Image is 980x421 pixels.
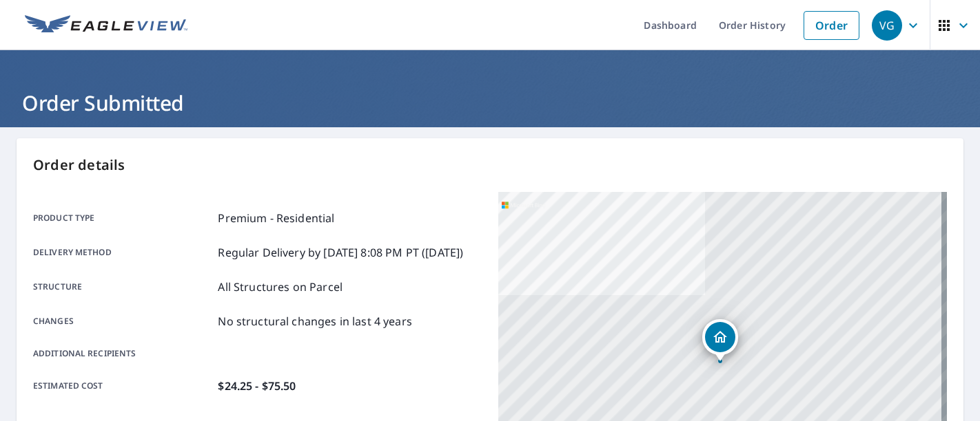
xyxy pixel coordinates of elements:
div: VG [872,10,902,41]
p: Premium - Residential [218,210,334,226]
p: Additional recipients [33,347,212,360]
p: Structure [33,279,212,295]
p: Estimated cost [33,378,212,394]
img: EV Logo [25,15,187,36]
a: Order [804,11,859,40]
p: No structural changes in last 4 years [218,313,412,330]
p: All Structures on Parcel [218,279,343,295]
p: Order details [33,155,947,175]
h1: Order Submitted [17,89,963,117]
p: Regular Delivery by [DATE] 8:08 PM PT ([DATE]) [218,244,463,261]
p: Changes [33,313,212,330]
div: Dropped pin, building 1, Residential property, 9S149 Portsmouth Ct Darien, IL 60561 [702,319,738,362]
p: Product type [33,210,212,226]
p: $24.25 - $75.50 [218,378,296,394]
p: Delivery method [33,244,212,261]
